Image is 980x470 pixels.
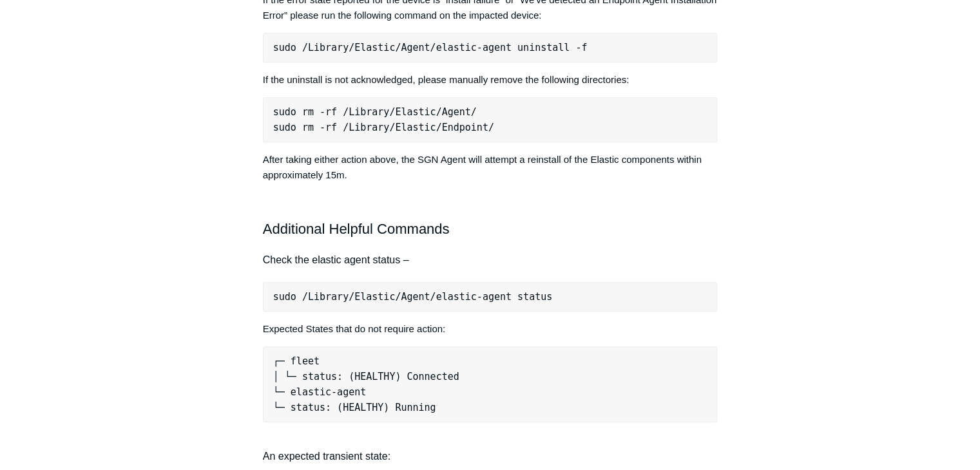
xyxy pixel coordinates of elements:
h4: An expected transient state: [263,432,718,465]
p: After taking either action above, the SGN Agent will attempt a reinstall of the Elastic component... [263,152,718,183]
p: If the uninstall is not acknowledged, please manually remove the following directories: [263,72,718,88]
pre: sudo rm -rf /Library/Elastic/Agent/ sudo rm -rf /Library/Elastic/Endpoint/ [263,97,718,142]
p: Expected States that do not require action: [263,321,718,337]
pre: ┌─ fleet │ └─ status: (HEALTHY) Connected └─ elastic-agent └─ status: (HEALTHY) Running [263,346,718,422]
h4: Check the elastic agent status – [263,252,718,268]
pre: sudo /Library/Elastic/Agent/elastic-agent status [263,282,718,312]
pre: sudo /Library/Elastic/Agent/elastic-agent uninstall -f [263,33,718,62]
h2: Additional Helpful Commands [263,218,718,240]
